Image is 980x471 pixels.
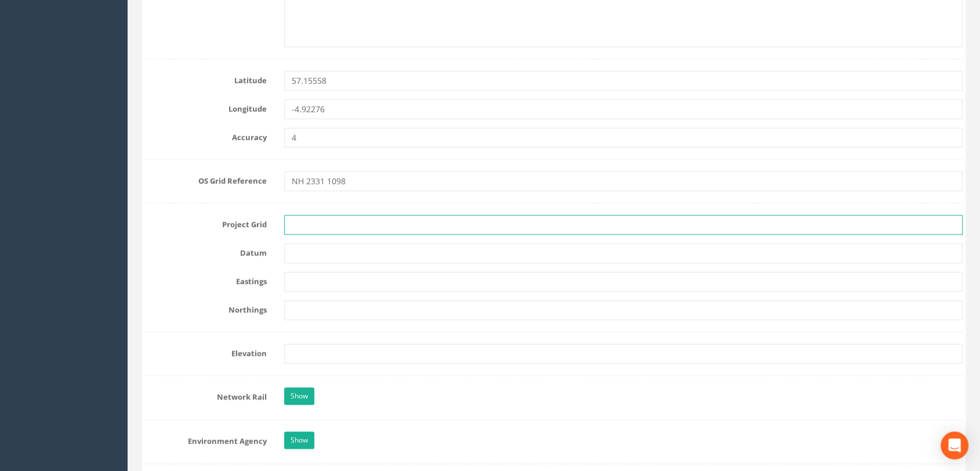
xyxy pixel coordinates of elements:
[136,128,275,143] label: Accuracy
[136,243,275,258] label: Datum
[136,272,275,287] label: Eastings
[136,171,275,186] label: OS Grid Reference
[136,387,275,402] label: Network Rail
[136,71,275,86] label: Latitude
[284,432,314,449] a: Show
[136,344,275,359] label: Elevation
[284,387,314,405] a: Show
[941,432,968,459] div: Open Intercom Messenger
[136,99,275,114] label: Longitude
[136,215,275,230] label: Project Grid
[136,300,275,315] label: Northings
[136,432,275,447] label: Environment Agency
